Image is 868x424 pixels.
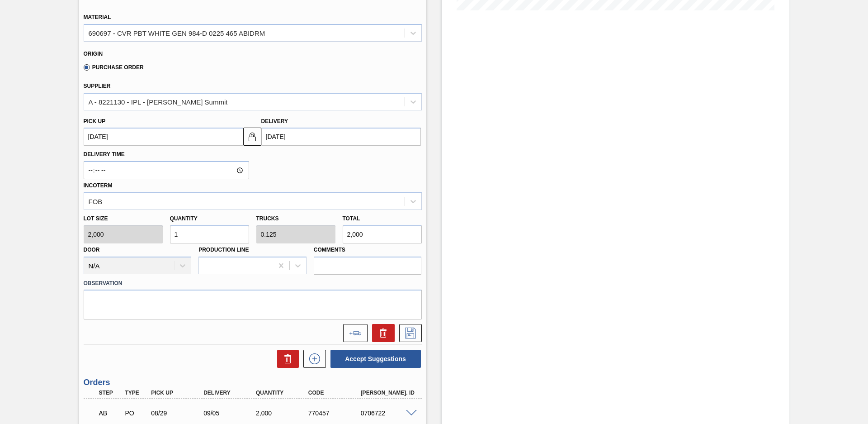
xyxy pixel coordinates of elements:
[149,390,208,396] div: Pick up
[84,83,111,89] label: Supplier
[89,29,265,37] div: 690697 - CVR PBT WHITE GEN 984-D 0225 465 ABIDRM
[84,182,113,189] label: Incoterm
[84,14,111,20] label: Material
[84,277,422,290] label: Observation
[395,324,422,342] div: Save Suggestion
[306,390,365,396] div: Code
[89,197,103,205] div: FOB
[123,410,150,417] div: Purchase order
[198,247,249,253] label: Production Line
[306,410,365,417] div: 770457
[84,64,144,71] label: Purchase Order
[254,390,312,396] div: Quantity
[170,215,198,222] label: Quantity
[273,350,299,368] div: Delete Suggestions
[149,410,208,417] div: 08/29/2025
[368,324,395,342] div: Delete Suggestion
[84,247,100,253] label: Door
[326,349,422,369] div: Accept Suggestions
[243,128,261,146] button: locked
[123,390,150,396] div: Type
[359,410,417,417] div: 0706722
[254,410,312,417] div: 2,000
[84,148,249,161] label: Delivery Time
[314,243,422,257] label: Comments
[97,390,124,396] div: Step
[339,324,368,342] div: Add to the load composition
[99,410,122,417] p: AB
[247,131,258,142] img: locked
[97,403,124,423] div: Awaiting Billing
[261,128,421,146] input: mm/dd/yyyy
[201,410,260,417] div: 09/05/2025
[84,212,163,225] label: Lot size
[84,118,106,124] label: Pick up
[84,128,243,146] input: mm/dd/yyyy
[84,378,422,387] h3: Orders
[330,350,421,368] button: Accept Suggestions
[89,98,228,105] div: A - 8221130 - IPL - [PERSON_NAME] Summit
[343,215,360,222] label: Total
[84,51,103,57] label: Origin
[359,390,417,396] div: [PERSON_NAME]. ID
[201,390,260,396] div: Delivery
[261,118,288,124] label: Delivery
[256,215,279,222] label: Trucks
[299,350,326,368] div: New suggestion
